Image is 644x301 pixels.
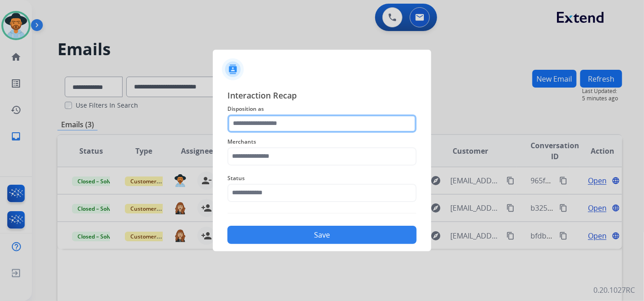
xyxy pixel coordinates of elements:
img: contactIcon [222,58,244,80]
img: contact-recap-line.svg [227,213,417,213]
p: 0.20.1027RC [593,285,635,296]
span: Merchants [227,136,417,147]
span: Interaction Recap [227,89,417,104]
span: Status [227,173,417,184]
span: Disposition as [227,104,417,114]
button: Save [227,226,417,244]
